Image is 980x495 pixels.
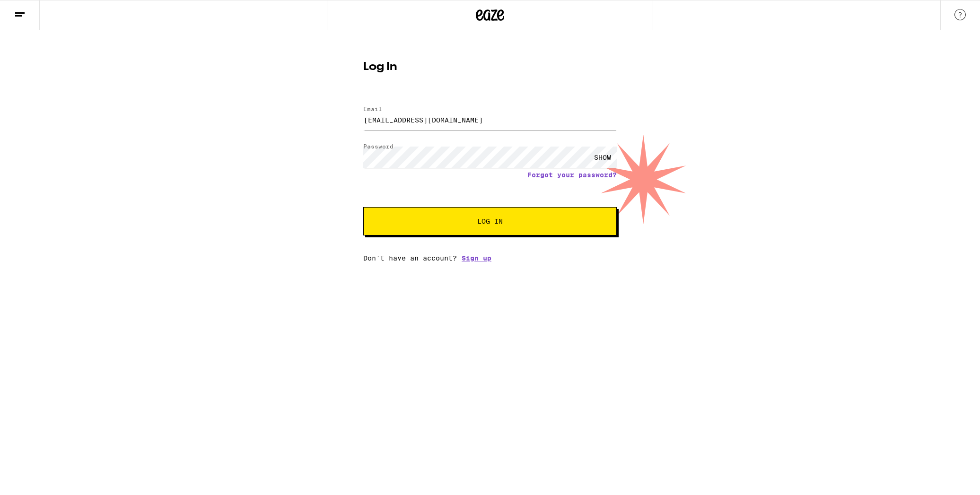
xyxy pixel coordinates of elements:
button: Log In [363,207,617,235]
a: Sign up [462,254,491,262]
label: Email [363,106,382,112]
div: SHOW [588,147,617,168]
div: Don't have an account? [363,254,617,262]
h1: Log In [363,61,617,73]
a: Forgot your password? [527,171,617,179]
input: Email [363,109,617,130]
label: Password [363,143,394,149]
span: Log In [477,218,503,225]
span: Hi. Need any help? [6,7,68,14]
